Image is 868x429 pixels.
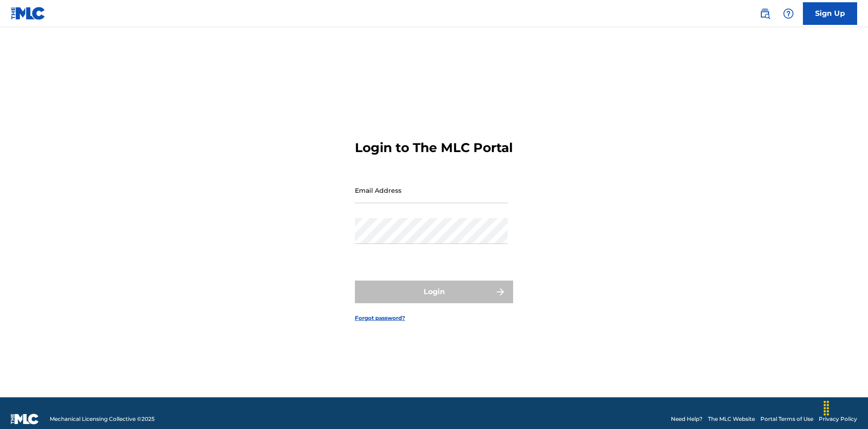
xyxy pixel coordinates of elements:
img: MLC Logo [11,7,46,20]
iframe: Chat Widget [823,386,868,429]
a: Sign Up [803,2,857,25]
div: Help [779,5,797,23]
a: Privacy Policy [819,415,857,423]
img: help [783,8,794,19]
div: Drag [819,395,834,422]
a: Forgot password? [355,314,405,322]
img: logo [11,414,39,424]
a: Need Help? [671,415,703,423]
a: The MLC Website [708,415,755,423]
h3: Login to The MLC Portal [355,140,513,156]
img: search [759,8,770,19]
span: Mechanical Licensing Collective © 2025 [50,415,155,423]
a: Public Search [756,5,774,23]
a: Portal Terms of Use [760,415,813,423]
